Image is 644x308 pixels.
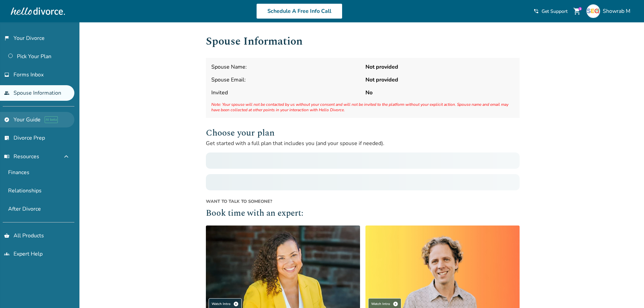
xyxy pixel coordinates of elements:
[211,63,360,71] span: Spouse Name:
[587,4,600,18] img: SEO Team
[573,7,581,15] span: shopping_cart
[533,8,539,14] span: phone_in_talk
[18,18,74,23] div: Domain: [DOMAIN_NAME]
[20,39,25,45] img: tab_domain_overview_orange.svg
[211,76,360,84] span: Spouse Email:
[610,276,644,308] iframe: Chat Widget
[4,72,9,77] span: inbox
[4,154,9,159] span: menu_book
[62,152,70,161] span: expand_less
[542,8,568,15] span: Get Support
[11,11,16,16] img: logo_orange.svg
[4,153,39,160] span: Resources
[206,126,520,140] h2: Choose your plan
[68,39,74,45] img: tab_keywords_by_traffic_grey.svg
[4,117,9,122] span: explore
[27,40,61,44] div: Domain Overview
[11,18,16,23] img: website_grey.svg
[365,76,514,84] strong: Not provided
[206,33,520,50] h1: Spouse Information
[76,40,112,44] div: Keywords by Traffic
[365,63,514,71] strong: Not provided
[4,251,9,257] span: groups
[19,11,33,16] div: v 4.0.25
[578,7,582,10] div: 1
[4,35,9,41] span: flag_2
[256,3,342,19] a: Schedule A Free Info Call
[206,140,520,147] p: Get started with a full plan that includes you (and your spouse if needed).
[206,207,520,220] h2: Book time with an expert:
[14,71,44,78] span: Forms Inbox
[206,198,520,205] span: Want to talk to someone?
[603,7,633,15] span: Showrab M
[4,135,9,141] span: list_alt_check
[4,233,9,238] span: shopping_basket
[45,116,58,123] span: AI beta
[211,102,514,113] span: Note: Your spouse will not be contacted by us without your consent and will not be invited to the...
[211,89,360,96] span: Invited
[393,301,398,307] span: play_circle
[533,8,568,15] a: phone_in_talkGet Support
[233,301,239,307] span: play_circle
[365,89,514,96] strong: No
[4,90,9,96] span: people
